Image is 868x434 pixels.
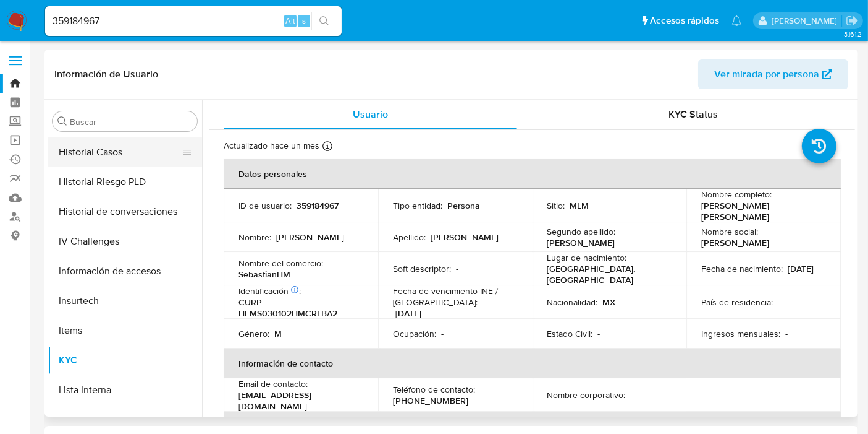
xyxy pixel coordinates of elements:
p: [PHONE_NUMBER] [393,395,468,406]
p: Sitio : [547,200,565,211]
p: Persona [447,200,480,211]
span: s [302,15,306,27]
p: [EMAIL_ADDRESS][DOMAIN_NAME] [238,389,358,412]
input: Buscar [70,116,192,128]
input: Buscar usuario o caso... [45,13,342,29]
p: marianathalie.grajeda@mercadolibre.com.mx [772,15,841,27]
p: Nombre : [238,232,271,243]
p: [PERSON_NAME] [701,237,769,248]
p: Soft descriptor : [393,263,451,274]
p: Fecha de vencimiento INE / [GEOGRAPHIC_DATA] : [393,285,518,308]
p: Identificación : [238,285,301,297]
p: MLM [570,200,589,211]
p: Teléfono de contacto : [393,384,475,395]
p: [PERSON_NAME] [276,232,344,243]
p: País de residencia : [701,297,773,308]
p: [PERSON_NAME] [PERSON_NAME] [701,200,821,222]
p: ID de usuario : [238,200,292,211]
p: Actualizado hace un mes [224,140,319,152]
p: Lugar de nacimiento : [547,252,627,263]
p: 359184967 [297,200,339,211]
button: Ver mirada por persona [698,59,848,89]
p: [GEOGRAPHIC_DATA], [GEOGRAPHIC_DATA] [547,263,667,285]
p: Nombre del comercio : [238,258,323,269]
button: Insurtech [48,286,202,316]
span: KYC Status [669,107,718,121]
p: Nombre completo : [701,189,772,200]
p: [PERSON_NAME] [431,232,499,243]
p: [DATE] [395,308,421,319]
p: Ingresos mensuales : [701,328,780,339]
a: Salir [846,14,859,27]
button: Lista Interna [48,375,202,405]
th: Datos personales [224,159,841,189]
button: KYC [48,345,202,375]
button: Buscar [57,116,67,126]
p: Nacionalidad : [547,297,598,308]
p: [PERSON_NAME] [547,237,615,248]
p: Segundo apellido : [547,226,616,237]
p: - [456,263,458,274]
p: Género : [238,328,269,339]
p: - [598,328,600,339]
p: - [785,328,788,339]
button: IV Challenges [48,227,202,256]
p: - [778,297,780,308]
button: Items [48,316,202,345]
p: SebastianHM [238,269,290,280]
a: Notificaciones [731,15,742,26]
p: [DATE] [788,263,814,274]
p: M [274,328,282,339]
span: Usuario [353,107,388,121]
button: Historial Casos [48,137,192,167]
p: Tipo entidad : [393,200,442,211]
button: Historial Riesgo PLD [48,167,202,197]
span: Accesos rápidos [650,14,719,27]
span: Alt [285,15,295,27]
p: Email de contacto : [238,378,308,389]
button: search-icon [311,12,337,30]
p: Estado Civil : [547,328,593,339]
h1: Información de Usuario [54,68,158,80]
p: MX [603,297,616,308]
p: Fecha de nacimiento : [701,263,783,274]
p: - [441,328,444,339]
p: Nombre corporativo : [547,389,626,401]
p: Nombre social : [701,226,758,237]
p: Apellido : [393,232,426,243]
p: Ocupación : [393,328,436,339]
th: Información de contacto [224,349,841,378]
p: - [631,389,633,401]
button: Historial de conversaciones [48,197,202,227]
p: CURP HEMS030102HMCRLBA2 [238,297,358,319]
span: Ver mirada por persona [714,59,819,89]
button: Información de accesos [48,256,202,286]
